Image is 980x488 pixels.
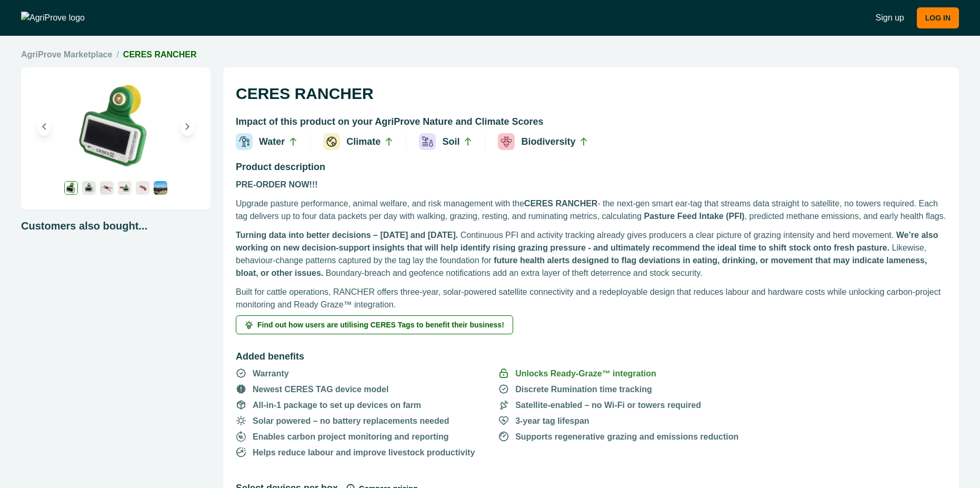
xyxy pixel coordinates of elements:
p: Climate [346,135,381,149]
p: 3-year tag lifespan [515,415,589,427]
img: A CERES RANCHER activation tool [136,181,149,195]
img: A CERES RANCHER APPLICATOR [100,181,114,195]
strong: Turning data into better decisions – [DATE] and [DATE]. [236,231,458,240]
a: AgriProve Marketplace [21,48,112,61]
p: Built for cattle operations, RANCHER offers three-year, solar-powered satellite connectivity and ... [236,286,946,311]
img: A single CERES RANCHER device [82,181,96,195]
span: Find out how users are utilising CERES Tags to benefit their business! [257,321,504,328]
img: AgriProve logo [21,12,85,24]
p: Warranty [253,367,289,380]
a: Sign up [876,12,904,24]
p: Biodiversity [521,135,575,149]
p: Customers also bought... [21,218,211,234]
p: Satellite-enabled – no Wi-Fi or towers required [515,399,701,412]
img: A CERES RANCHER applicator [118,181,132,195]
strong: Pasture Feed Intake (PFI) [644,212,745,221]
h2: Product description [236,161,946,178]
button: LOG IN [917,7,959,28]
p: Unlocks Ready-Graze™ integration [515,367,656,380]
strong: We’re also working on new decision-support insights that will help identify rising grazing pressu... [236,231,938,252]
p: Supports regenerative grazing and emissions reduction [515,431,738,443]
button: Find out how users are utilising CERES Tags to benefit their business! [236,315,513,334]
p: Enables carbon project monitoring and reporting [253,431,448,443]
p: Continuous PFI and activity tracking already gives producers a clear picture of grazing intensity... [236,229,946,280]
button: Next image [181,117,194,136]
img: A single CERES RANCHER device [34,80,198,173]
a: CERES RANCHER [123,50,197,59]
strong: PRE-ORDER NOW!!! [236,180,318,189]
span: / [116,48,118,61]
p: Solar powered – no battery replacements needed [253,415,449,427]
h2: Added benefits [236,338,946,367]
button: Previous image [38,117,51,136]
p: All-in-1 package to set up devices on farm [253,399,421,412]
h2: Impact of this product on your AgriProve Nature and Climate Scores [236,114,946,133]
img: A single CERES RANCHER device [64,181,78,195]
h1: CERES RANCHER [236,80,946,114]
p: Water [259,135,285,149]
nav: breadcrumb [21,48,959,61]
p: Helps reduce labour and improve livestock productivity [253,446,475,459]
strong: future health alerts designed to flag deviations in eating, drinking, or movement that may indica... [236,256,927,277]
p: Upgrade pasture performance, animal welfare, and risk management with the - the next-gen smart ea... [236,197,946,223]
p: Soil [442,135,459,149]
strong: CERES RANCHER [524,199,598,208]
p: Newest CERES TAG device model [253,383,388,396]
p: Discrete Rumination time tracking [515,383,652,396]
img: CERES RANCHER devices applied to the ears of cows [154,181,167,195]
